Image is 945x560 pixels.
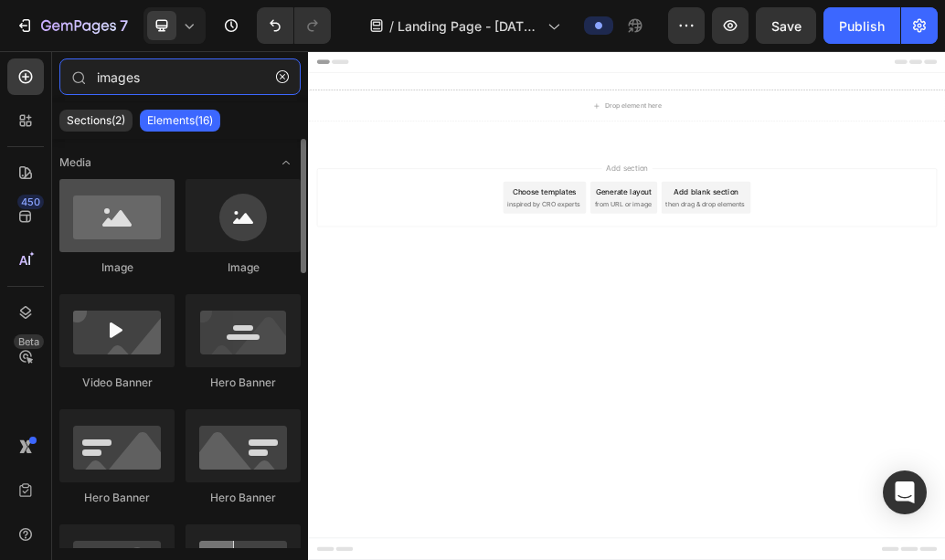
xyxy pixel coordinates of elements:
[186,259,301,276] div: Image
[7,7,136,44] button: 7
[59,375,175,391] div: Video Banner
[389,16,394,36] span: /
[120,15,128,37] p: 7
[59,259,175,276] div: Image
[352,233,462,252] div: Choose templates
[495,233,591,252] div: Generate layout
[147,113,213,128] p: Elements(16)
[839,16,885,36] div: Publish
[271,148,301,177] span: Toggle open
[67,113,125,128] p: Sections(2)
[59,58,301,95] input: Search Sections & Elements
[756,7,816,44] button: Save
[59,154,91,171] span: Media
[629,233,740,252] div: Add blank section
[343,256,468,272] span: inspired by CRO experts
[511,87,608,101] div: Drop element here
[308,51,945,560] iframe: Design area
[883,470,927,514] div: Open Intercom Messenger
[505,192,592,211] span: Add section
[59,490,175,506] div: Hero Banner
[186,490,301,506] div: Hero Banner
[493,256,590,272] span: from URL or image
[17,195,44,209] div: 450
[14,334,44,349] div: Beta
[823,7,900,44] button: Publish
[398,16,540,36] span: Landing Page - [DATE] 05:16:45
[186,375,301,391] div: Hero Banner
[257,7,331,44] div: Undo/Redo
[615,256,751,272] span: then drag & drop elements
[771,18,802,34] span: Save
